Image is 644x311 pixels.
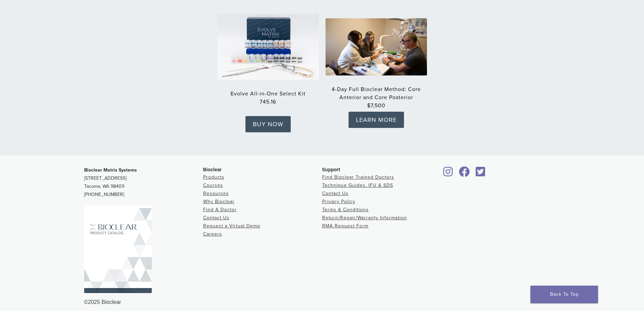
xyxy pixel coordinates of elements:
strong: $7,500 [326,102,427,110]
a: LEARN MORE [349,112,404,128]
a: Contact Us [203,215,230,221]
a: Find A Doctor [203,207,237,213]
a: Products [203,174,224,180]
a: Resources [203,191,229,196]
a: Return/Repair/Warranty Information [322,215,407,221]
a: Technique Guides, IFU & SDS [322,182,393,188]
a: Find Bioclear Trained Doctors [322,174,394,180]
span: Bioclear [203,167,222,172]
a: Courses [203,182,223,188]
a: Terms & Conditions [322,207,369,213]
a: Why Bioclear [203,199,235,204]
img: Bioclear [84,205,152,293]
a: Request a Virtual Demo [203,223,260,229]
a: Bioclear [474,171,488,177]
a: Privacy Policy [322,199,355,204]
a: Bioclear [441,171,455,177]
a: Evolve All-in-One Select Kit745.16 [217,90,319,106]
a: 4-Day Full Bioclear Method: Core Anterior and Core Posterior$7,500 [326,86,427,110]
strong: 745.16 [217,98,319,106]
a: RMA Request Form [322,223,368,229]
a: BUY NOW [245,116,291,132]
strong: Bioclear Matrix Systems [84,167,137,173]
a: Bioclear [457,171,472,177]
a: Contact Us [322,191,349,196]
span: Support [322,167,340,172]
div: ©2025 Bioclear [84,298,560,306]
a: Careers [203,231,222,237]
a: Back To Top [530,286,598,303]
p: [STREET_ADDRESS] Tacoma, WA 98409 [PHONE_NUMBER] [84,166,203,199]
